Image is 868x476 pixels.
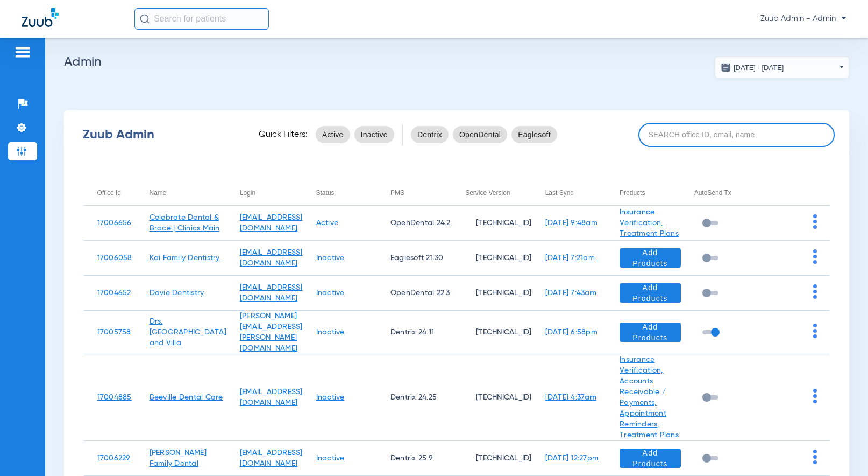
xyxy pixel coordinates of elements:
button: [DATE] - [DATE] [715,57,849,78]
a: Inactive [316,328,345,336]
a: [DATE] 7:43am [545,289,596,297]
input: SEARCH office ID, email, name [638,123,835,147]
a: Inactive [316,254,345,262]
span: Quick Filters: [259,129,308,140]
div: AutoSend Tx [694,187,731,199]
input: Search for patients [134,8,269,30]
a: [DATE] 12:27pm [545,454,599,462]
span: OpenDental [459,129,501,140]
td: OpenDental 24.2 [377,206,452,241]
td: Dentrix 24.25 [377,354,452,441]
a: Insurance Verification, Treatment Plans [620,208,679,237]
a: Inactive [316,394,345,401]
a: [DATE] 6:58pm [545,328,597,336]
div: Last Sync [545,187,574,199]
img: group-dot-blue.svg [813,450,817,464]
button: Add Products [620,283,681,303]
a: [EMAIL_ADDRESS][DOMAIN_NAME] [240,449,303,467]
a: Inactive [316,289,345,297]
span: Add Products [628,247,672,269]
div: Products [620,187,681,199]
a: [EMAIL_ADDRESS][DOMAIN_NAME] [240,284,303,302]
button: Add Products [620,323,681,342]
img: group-dot-blue.svg [813,284,817,299]
mat-chip-listbox: status-filters [316,124,394,145]
div: Name [150,187,226,199]
td: [TECHNICAL_ID] [452,354,532,441]
img: group-dot-blue.svg [813,389,817,403]
span: Inactive [361,129,388,140]
iframe: Chat Widget [814,424,868,476]
img: group-dot-blue.svg [813,324,817,338]
span: Add Products [628,321,672,343]
h2: Admin [64,57,849,67]
a: 17004885 [97,394,132,401]
div: Service Version [465,187,510,199]
button: Add Products [620,449,681,468]
a: [DATE] 9:48am [545,219,597,227]
a: Drs. [GEOGRAPHIC_DATA] and Villa [150,318,226,347]
td: Dentrix 25.9 [377,441,452,476]
div: Name [150,187,167,199]
div: Service Version [465,187,532,199]
img: group-dot-blue.svg [813,214,817,229]
td: Eaglesoft 21.30 [377,241,452,276]
img: hamburger-icon [14,46,31,59]
div: Login [240,187,255,199]
div: Status [316,187,335,199]
span: Add Products [628,447,672,469]
a: 17005758 [97,328,131,336]
img: Search Icon [140,14,150,24]
a: [DATE] 7:21am [545,254,595,262]
a: Insurance Verification, Accounts Receivable / Payments, Appointment Reminders, Treatment Plans [620,356,679,439]
a: 17006656 [97,219,132,227]
span: Dentrix [417,129,442,140]
a: Active [316,219,339,227]
img: Zuub Logo [22,8,59,27]
div: Products [620,187,645,199]
a: Celebrate Dental & Brace | Clinics Main [150,214,220,232]
div: Last Sync [545,187,606,199]
div: Office Id [97,187,121,199]
a: [PERSON_NAME] Family Dental [150,449,207,467]
mat-chip-listbox: pms-filters [411,124,557,145]
a: Kai Family Dentistry [150,254,220,262]
td: [TECHNICAL_ID] [452,206,532,241]
div: Status [316,187,377,199]
td: [TECHNICAL_ID] [452,241,532,276]
td: [TECHNICAL_ID] [452,276,532,311]
a: 17006058 [97,254,132,262]
div: Login [240,187,303,199]
img: date.svg [721,62,731,73]
span: Add Products [628,282,672,304]
a: 17006229 [97,454,131,462]
span: Eaglesoft [518,129,551,140]
div: PMS [390,187,452,199]
div: PMS [390,187,404,199]
td: [TECHNICAL_ID] [452,311,532,354]
a: 17004652 [97,289,131,297]
td: OpenDental 22.3 [377,276,452,311]
td: Dentrix 24.11 [377,311,452,354]
a: [EMAIL_ADDRESS][DOMAIN_NAME] [240,249,303,267]
span: Active [322,129,344,140]
a: [DATE] 4:37am [545,394,596,401]
div: Office Id [97,187,136,199]
a: [PERSON_NAME][EMAIL_ADDRESS][PERSON_NAME][DOMAIN_NAME] [240,312,303,352]
a: [EMAIL_ADDRESS][DOMAIN_NAME] [240,388,303,407]
img: group-dot-blue.svg [813,249,817,264]
div: AutoSend Tx [694,187,755,199]
button: Add Products [620,248,681,268]
span: Zuub Admin - Admin [760,13,846,24]
div: Zuub Admin [83,129,240,140]
a: Beeville Dental Care [150,394,223,401]
a: Inactive [316,454,345,462]
a: [EMAIL_ADDRESS][DOMAIN_NAME] [240,214,303,232]
td: [TECHNICAL_ID] [452,441,532,476]
a: Davie Dentistry [150,289,204,297]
